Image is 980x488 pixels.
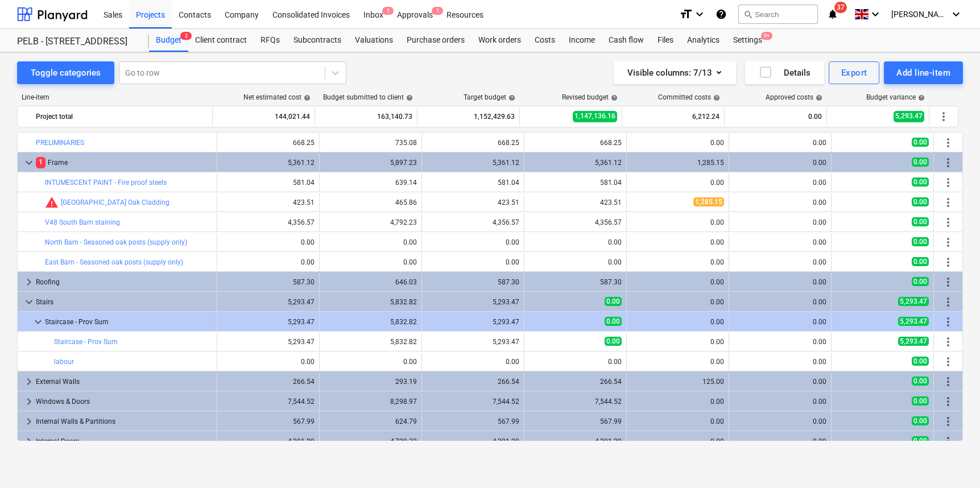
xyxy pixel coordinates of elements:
span: 0.00 [912,237,929,246]
div: 0.00 [631,139,724,147]
a: Costs [528,29,562,52]
span: More actions [941,375,955,388]
a: East Barn - Seasoned oak posts (supply only) [45,258,183,266]
div: Line-item [17,93,213,101]
span: help [506,94,515,101]
div: 0.00 [631,258,724,266]
div: Purchase orders [400,29,472,52]
div: External Walls [36,373,212,391]
span: keyboard_arrow_down [31,315,45,329]
div: 668.25 [427,139,519,147]
div: 0.00 [631,338,724,346]
span: More actions [941,295,955,309]
span: 1 [36,157,46,168]
span: keyboard_arrow_down [22,295,36,309]
div: 0.00 [529,358,622,366]
div: 8,298.97 [324,398,417,406]
div: Subcontracts [287,29,348,52]
a: RFQs [254,29,287,52]
div: 0.00 [529,238,622,246]
div: 0.00 [734,398,826,406]
span: More actions [941,255,955,269]
span: keyboard_arrow_right [22,375,36,388]
span: More actions [941,235,955,249]
span: 0.00 [605,297,622,306]
div: 0.00 [734,378,826,386]
span: More actions [941,136,955,150]
span: 0.00 [912,436,929,445]
span: 0.00 [605,317,622,326]
span: 0.00 [912,357,929,366]
a: Files [651,29,680,52]
div: 5,293.47 [427,338,519,346]
div: Settings [726,29,769,52]
i: Knowledge base [716,7,727,21]
button: Export [829,61,880,84]
span: keyboard_arrow_right [22,435,36,448]
div: PELB - [STREET_ADDRESS] [17,36,135,48]
a: PRELIMINARIES [36,139,84,147]
div: Stairs [36,293,212,311]
span: keyboard_arrow_right [22,395,36,408]
i: format_size [679,7,693,21]
div: 5,293.47 [427,318,519,326]
div: 5,293.47 [222,318,315,326]
a: Valuations [348,29,400,52]
span: 2 [180,32,192,40]
div: 0.00 [734,218,826,226]
div: 0.00 [729,107,822,126]
div: 735.08 [324,139,417,147]
div: 5,832.82 [324,338,417,346]
div: 7,544.52 [529,398,622,406]
a: North Barn - Seasoned oak posts (supply only) [45,238,187,246]
div: 668.25 [529,139,622,147]
a: V48 South Barn staining [45,218,120,226]
a: Analytics [680,29,726,52]
span: 0.00 [912,138,929,147]
div: Target budget [464,93,515,101]
span: 0.00 [605,337,622,346]
div: 163,140.73 [320,107,412,126]
div: 0.00 [734,159,826,167]
div: 0.00 [631,278,724,286]
button: Toggle categories [17,61,114,84]
div: 581.04 [222,179,315,187]
button: Add line-item [884,61,963,84]
span: More actions [941,196,955,209]
span: help [301,94,311,101]
a: Work orders [472,29,528,52]
div: 0.00 [734,198,826,206]
div: 1,285.15 [631,159,724,167]
span: 9+ [761,32,772,40]
div: Staircase - Prov Sum [45,313,212,331]
a: Income [562,29,602,52]
span: Committed costs exceed revised budget [45,196,59,209]
div: Toggle categories [31,65,101,80]
span: keyboard_arrow_right [22,275,36,289]
div: 0.00 [734,417,826,425]
a: Client contract [188,29,254,52]
div: 4,356.57 [529,218,622,226]
span: search [743,10,752,19]
span: More actions [937,110,950,123]
i: keyboard_arrow_down [949,7,963,21]
span: keyboard_arrow_right [22,415,36,428]
div: 5,293.47 [222,338,315,346]
div: Project total [36,107,208,126]
div: 4,356.57 [427,218,519,226]
span: 5,293.47 [898,317,929,326]
span: 5,293.47 [898,297,929,306]
span: More actions [941,156,955,169]
div: 0.00 [324,258,417,266]
div: 5,832.82 [324,318,417,326]
div: Budget [149,29,188,52]
div: 423.51 [529,198,622,206]
a: Cash flow [602,29,651,52]
span: More actions [941,395,955,408]
div: 4,291.20 [529,437,622,445]
div: 0.00 [427,358,519,366]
